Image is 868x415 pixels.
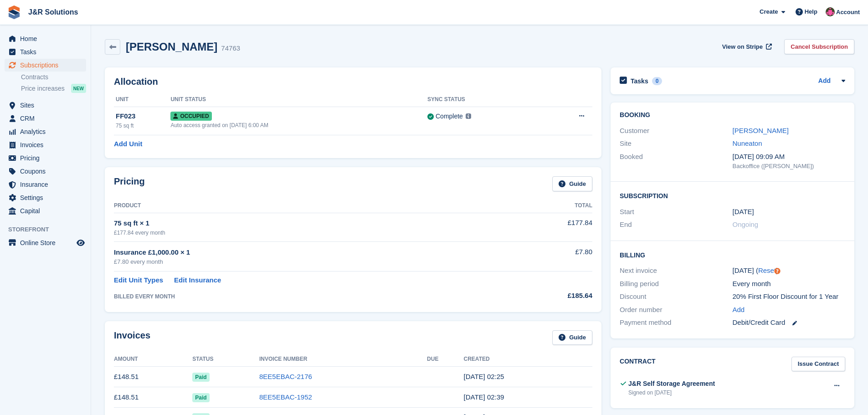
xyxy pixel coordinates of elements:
[733,127,789,134] a: [PERSON_NAME]
[20,165,75,178] span: Coupons
[21,84,65,93] span: Price increases
[192,393,209,402] span: Paid
[5,112,86,125] a: menu
[114,352,192,367] th: Amount
[620,207,732,217] div: Start
[719,39,774,54] a: View on Stripe
[114,176,145,191] h2: Pricing
[114,330,150,345] h2: Invoices
[733,220,759,228] span: Ongoing
[5,191,86,204] a: menu
[826,7,835,16] img: Julie Morgan
[20,205,75,217] span: Capital
[620,357,656,372] h2: Contract
[733,162,845,171] div: Backoffice ([PERSON_NAME])
[773,267,781,275] div: Tooltip anchor
[552,330,592,345] a: Guide
[259,352,427,367] th: Invoice Number
[5,205,86,217] a: menu
[552,176,592,191] a: Guide
[170,112,211,121] span: Occupied
[631,77,648,85] h2: Tasks
[620,191,845,200] h2: Subscription
[733,266,845,276] div: [DATE] ( )
[628,379,715,389] div: J&R Self Storage Agreement
[170,92,427,107] th: Unit Status
[733,305,745,315] a: Add
[114,292,503,301] div: BILLED EVERY MONTH
[760,7,778,16] span: Create
[464,373,504,380] time: 2025-08-01 01:25:40 UTC
[192,352,259,367] th: Status
[733,152,845,162] div: [DATE] 09:09 AM
[20,138,75,151] span: Invoices
[20,46,75,58] span: Tasks
[116,122,170,130] div: 75 sq ft
[733,279,845,289] div: Every month
[5,236,86,249] a: menu
[836,8,860,17] span: Account
[170,121,427,129] div: Auto access granted on [DATE] 6:00 AM
[620,126,732,136] div: Customer
[5,32,86,45] a: menu
[114,275,163,286] a: Edit Unit Types
[5,125,86,138] a: menu
[20,59,75,72] span: Subscriptions
[620,112,845,119] h2: Booking
[784,39,854,54] a: Cancel Subscription
[5,99,86,112] a: menu
[628,389,715,397] div: Signed on [DATE]
[5,46,86,58] a: menu
[722,42,763,51] span: View on Stripe
[5,59,86,72] a: menu
[114,387,192,408] td: £148.51
[503,242,592,272] td: £7.80
[25,5,82,20] a: J&R Solutions
[114,77,592,87] h2: Allocation
[114,229,503,237] div: £177.84 every month
[620,305,732,315] div: Order number
[427,92,542,107] th: Sync Status
[8,225,91,234] span: Storefront
[21,73,86,82] a: Contracts
[620,220,732,230] div: End
[620,152,732,171] div: Booked
[620,266,732,276] div: Next invoice
[758,266,776,274] a: Reset
[114,139,142,149] a: Add Unit
[114,257,503,266] div: £7.80 every month
[620,318,732,328] div: Payment method
[7,5,21,19] img: stora-icon-8386f47178a22dfd0bd8f6a31ec36ba5ce8667c1dd55bd0f319d3a0aa187defe.svg
[20,99,75,112] span: Sites
[652,77,663,85] div: 0
[620,138,732,149] div: Site
[75,237,86,248] a: Preview store
[503,213,592,241] td: £177.84
[192,373,209,382] span: Paid
[20,112,75,125] span: CRM
[5,165,86,178] a: menu
[805,7,817,16] span: Help
[20,191,75,204] span: Settings
[503,199,592,213] th: Total
[259,373,312,380] a: 8EE5EBAC-2176
[259,393,312,401] a: 8EE5EBAC-1952
[114,218,503,229] div: 75 sq ft × 1
[221,43,240,54] div: 74763
[126,41,217,53] h2: [PERSON_NAME]
[733,139,762,147] a: Nuneaton
[20,152,75,164] span: Pricing
[464,352,592,367] th: Created
[733,318,845,328] div: Debit/Credit Card
[174,275,221,286] a: Edit Insurance
[464,393,504,401] time: 2025-07-01 01:39:55 UTC
[5,138,86,151] a: menu
[427,352,463,367] th: Due
[466,113,471,119] img: icon-info-grey-7440780725fd019a000dd9b08b2336e03edf1995a4989e88bcd33f0948082b44.svg
[5,152,86,164] a: menu
[114,367,192,387] td: £148.51
[791,357,845,372] a: Issue Contract
[733,292,845,302] div: 20% First Floor Discount for 1 Year
[620,279,732,289] div: Billing period
[71,84,86,93] div: NEW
